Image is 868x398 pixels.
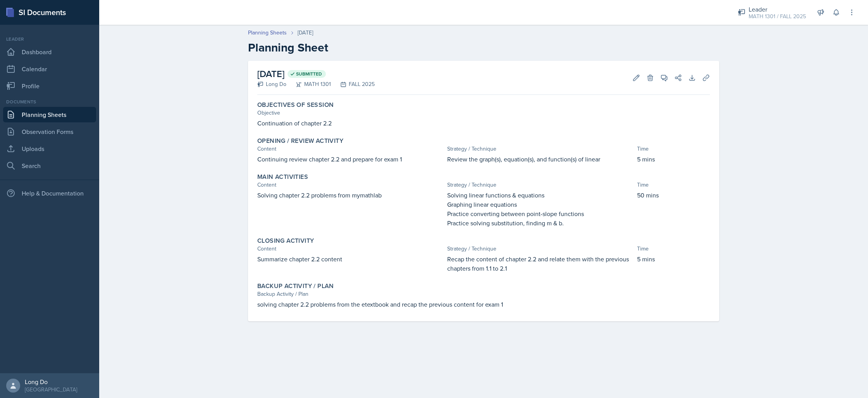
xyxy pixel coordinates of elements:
[637,181,710,189] div: Time
[447,200,634,209] p: Graphing linear equations
[3,44,96,60] a: Dashboard
[248,29,287,37] a: Planning Sheets
[3,107,96,122] a: Planning Sheets
[257,190,444,200] p: Solving chapter 2.2 problems from mymathlab
[331,80,375,88] div: FALL 2025
[257,101,334,109] label: Objectives of Session
[25,378,77,386] div: Long Do
[637,154,710,164] p: 5 mins
[447,245,634,253] div: Strategy / Technique
[257,145,444,153] div: Content
[3,185,96,201] div: Help & Documentation
[257,290,710,298] div: Backup Activity / Plan
[257,173,308,181] label: Main Activities
[3,36,96,43] div: Leader
[286,80,331,88] div: MATH 1301
[3,141,96,156] a: Uploads
[447,218,634,228] p: Practice solving substitution, finding m & b.
[257,80,286,88] div: Long Do
[3,124,96,139] a: Observation Forms
[749,12,806,21] div: MATH 1301 / FALL 2025
[749,5,806,14] div: Leader
[257,237,314,245] label: Closing Activity
[296,71,322,77] span: Submitted
[257,154,444,164] p: Continuing review chapter 2.2 and prepare for exam 1
[248,41,719,55] h2: Planning Sheet
[447,154,634,164] p: Review the graph(s), equation(s), and function(s) of linear
[637,245,710,253] div: Time
[447,190,634,200] p: Solving linear functions & equations
[257,137,343,145] label: Opening / Review Activity
[257,181,444,189] div: Content
[257,282,334,290] label: Backup Activity / Plan
[3,158,96,173] a: Search
[25,386,77,393] div: [GEOGRAPHIC_DATA]
[447,145,634,153] div: Strategy / Technique
[257,118,710,128] p: Continuation of chapter 2.2
[257,109,710,117] div: Objective
[637,145,710,153] div: Time
[637,254,710,264] p: 5 mins
[257,67,375,81] h2: [DATE]
[3,61,96,77] a: Calendar
[298,29,313,37] div: [DATE]
[3,98,96,105] div: Documents
[447,254,634,273] p: Recap the content of chapter 2.2 and relate them with the previous chapters from 1.1 to 2.1
[3,78,96,94] a: Profile
[257,300,710,309] p: solving chapter 2.2 problems from the etextbook and recap the previous content for exam 1
[637,190,710,200] p: 50 mins
[447,181,634,189] div: Strategy / Technique
[257,254,444,264] p: Summarize chapter 2.2 content
[447,209,634,218] p: Practice converting between point-slope functions
[257,245,444,253] div: Content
